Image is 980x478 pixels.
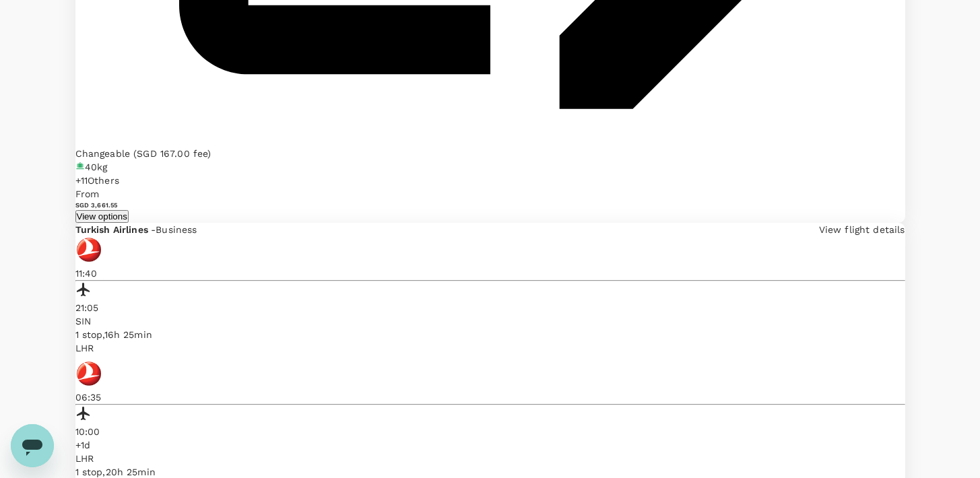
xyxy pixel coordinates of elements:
span: Business [156,224,197,235]
span: 40kg [85,162,108,172]
span: Changeable (SGD 167.00 fee) [75,148,211,159]
img: TK [75,360,102,387]
div: 40kg [75,160,905,174]
p: 06:35 [75,390,905,404]
span: - [151,224,156,235]
div: +11Others [75,174,905,187]
img: TK [75,236,102,263]
h6: SGD 3,661.55 [75,201,905,209]
p: 10:00 [75,425,905,438]
p: View flight details [819,223,905,236]
div: 1 stop , 16h 25min [75,328,905,341]
p: SIN [75,314,905,328]
span: From [75,189,100,199]
p: 11:40 [75,267,905,280]
p: LHR [75,341,905,355]
span: Turkish Airlines [75,224,152,235]
iframe: Button to launch messaging window [11,424,54,467]
span: Others [88,175,119,186]
button: View options [75,210,129,223]
p: 21:05 [75,301,905,314]
span: +1d [75,440,90,450]
p: LHR [75,452,905,465]
span: + 11 [75,175,88,186]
